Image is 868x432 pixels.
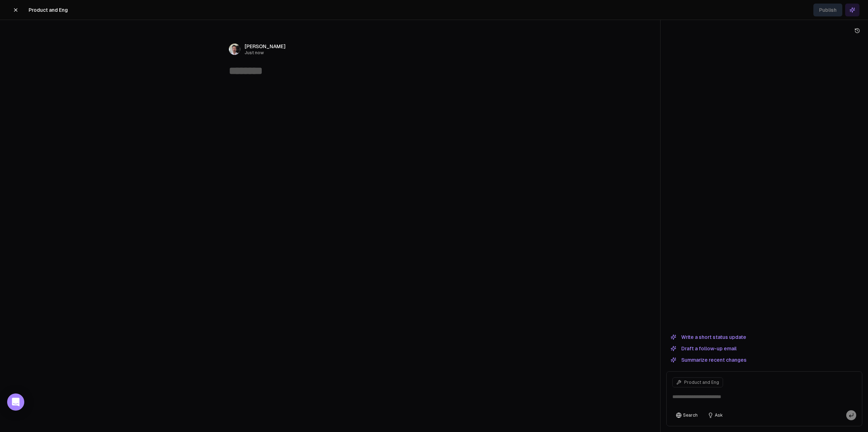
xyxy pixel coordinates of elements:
[29,6,68,14] span: Product and Eng
[245,43,286,50] span: [PERSON_NAME]
[245,50,286,56] span: Just now
[229,44,240,55] img: _image
[684,380,719,385] span: Product and Eng
[7,393,24,411] div: Open Intercom Messenger
[666,344,741,353] button: Draft a follow-up email
[672,410,701,420] button: Search
[666,333,751,341] button: Write a short status update
[666,356,751,364] button: Summarize recent changes
[704,410,726,420] button: Ask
